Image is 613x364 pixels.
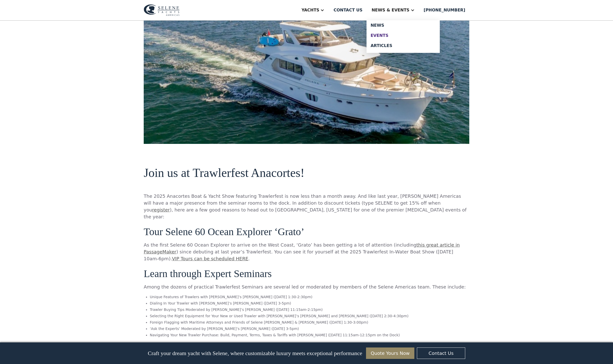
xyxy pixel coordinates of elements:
[144,186,469,220] p: ‍ The 2025 Anacortes Boat & Yacht Show featuring Trawlerfest is now less than a month away. And l...
[172,256,248,261] a: VIP Tours can be scheduled HERE
[367,41,440,51] a: Articles
[417,347,465,359] a: Contact Us
[150,326,469,331] li: ‘Ask the Experts’ Moderated by [PERSON_NAME]’s [PERSON_NAME] ([DATE] 3-5pm)
[144,226,469,237] h3: Tour Selene 60 Ocean Explorer ‘Grato’
[367,20,440,53] nav: News & EVENTS
[144,283,469,290] p: Among the dozens of practical Trawlerfest Seminars are several led or moderated by members of the...
[144,241,469,262] p: As the first Selene 60 Ocean Explorer to arrive on the West Coast, ‘Grato’ has been getting a lot...
[371,44,436,48] div: Articles
[148,350,362,357] p: Craft your dream yacht with Selene, where customizable luxury meets exceptional performance
[371,23,436,27] div: News
[150,332,469,338] li: Navigating Your New Trawler Purchase: Build, Payment, Terms, Taxes & Tariffs with [PERSON_NAME] (...
[144,4,180,16] img: logo
[150,320,469,325] li: Foreign Flagging with Maritime Attorneys and Friends of Selene [PERSON_NAME] & [PERSON_NAME] ([DA...
[424,7,465,13] div: [PHONE_NUMBER]
[150,307,469,312] li: Trawler Buying Tips Moderated by [PERSON_NAME]’s [PERSON_NAME] ([DATE] 11:15am-2:15pm)
[150,294,469,300] li: Unique Features of Trawlers with [PERSON_NAME]’s [PERSON_NAME] ([DATE] 1:30-2:30pm)
[144,166,469,180] h2: Join us at Trawlerfest Anacortes!
[144,268,469,279] h3: Learn through Expert Seminars
[333,7,362,13] div: Contact us
[367,20,440,31] a: News
[301,7,319,13] div: Yachts
[152,207,170,213] a: register
[367,31,440,41] a: Events
[371,34,436,38] div: Events
[372,7,410,13] div: News & EVENTS
[150,313,469,319] li: Selecting the Right Equipment for Your New or Used Trawler with [PERSON_NAME]’s [PERSON_NAME] and...
[366,347,414,359] a: Quote Yours Now
[150,301,469,306] li: Dialing In Your Trawler with [PERSON_NAME]’s [PERSON_NAME] ([DATE] 3-5pm)
[144,242,460,254] a: this great article in PassageMaker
